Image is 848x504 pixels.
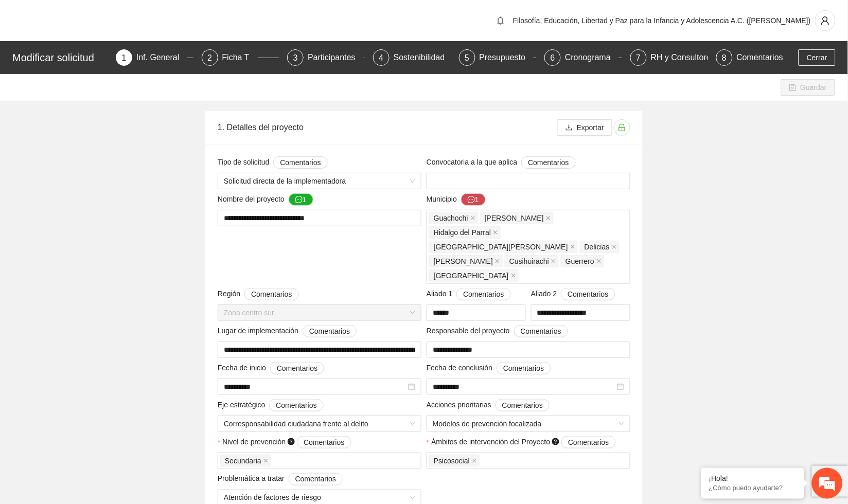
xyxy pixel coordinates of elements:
[431,436,615,448] span: Ámbitos de intervención del Proyecto
[502,400,543,411] span: Comentarios
[427,193,486,206] span: Municipio
[293,53,298,62] span: 3
[551,53,555,62] span: 6
[434,241,568,253] span: [GEOGRAPHIC_DATA][PERSON_NAME]
[251,289,292,300] span: Comentarios
[561,288,615,300] button: Aliado 2
[394,49,453,66] div: Sostenibilidad
[269,399,323,411] button: Eje estratégico
[429,269,519,282] span: Chihuahua
[513,16,811,25] span: Filosofía, Educación, Libertad y Paz para la Infancia y Adolescencia A.C. ([PERSON_NAME])
[218,193,313,206] span: Nombre del proyecto
[218,399,324,411] span: Eje estratégico
[614,123,630,132] span: unlock
[480,49,534,66] div: Presupuesto
[566,124,573,132] span: download
[373,49,451,66] div: 4Sostenibilidad
[781,79,835,96] button: saveGuardar
[521,156,575,169] button: Convocatoria a la que aplica
[496,399,550,411] button: Acciones prioritarias
[651,49,723,66] div: RH y Consultores
[60,137,142,241] span: Estamos en línea.
[434,227,491,238] span: Hidalgo del Parral
[497,362,551,374] button: Fecha de conclusión
[116,49,193,66] div: 1Inf. General
[561,255,604,267] span: Guerrero
[470,215,475,221] span: close
[546,215,551,221] span: close
[716,49,784,66] div: 8Comentarios
[244,288,298,300] button: Región
[202,49,279,66] div: 2Ficha T
[434,212,468,224] span: Guachochi
[169,5,193,30] div: Minimizar ventana de chat en vivo
[295,474,336,485] span: Comentarios
[509,256,549,267] span: Cusihuirachi
[12,49,110,66] div: Modificar solicitud
[614,119,630,136] button: unlock
[429,226,501,239] span: Hidalgo del Parral
[427,288,511,300] span: Aliado 1
[465,53,469,62] span: 5
[709,475,797,483] div: ¡Hola!
[737,49,784,66] div: Comentarios
[224,416,415,431] span: Corresponsabilidad ciudadana frente al delito
[480,212,554,224] span: Guadalupe y Calvo
[427,156,576,169] span: Convocatoria a la que aplica
[225,455,261,466] span: Secundaria
[514,325,568,337] button: Responsable del proyecto
[596,259,602,264] span: close
[429,455,480,467] span: Psicosocial
[218,288,299,300] span: Región
[495,259,500,264] span: close
[270,362,324,374] button: Fecha de inicio
[503,363,544,374] span: Comentarios
[570,244,575,249] span: close
[224,173,415,189] span: Solicitud directa de la implementadora
[218,473,343,485] span: Problemática a tratar
[568,289,608,300] span: Comentarios
[566,256,594,267] span: Guerrero
[304,437,344,448] span: Comentarios
[427,325,568,337] span: Responsable del proyecto
[379,53,383,62] span: 4
[434,455,470,466] span: Psicosocial
[565,49,619,66] div: Cronograma
[815,10,836,31] button: user
[277,363,317,374] span: Comentarios
[5,281,196,317] textarea: Escriba su mensaje y pulse “Intro”
[218,113,557,142] div: 1. Detalles del proyecto
[287,49,365,66] div: 3Participantes
[222,436,351,448] span: Nivel de prevención
[528,157,569,168] span: Comentarios
[461,193,486,206] button: Municipio
[459,49,537,66] div: 5Presupuesto
[709,484,797,492] p: ¿Cómo puedo ayudarte?
[434,256,493,267] span: [PERSON_NAME]
[276,400,316,411] span: Comentarios
[308,49,364,66] div: Participantes
[303,325,357,337] button: Lugar de implementación
[561,436,615,448] button: Ámbitos de intervención del Proyecto question-circle
[493,16,508,25] span: bell
[288,438,295,445] span: question-circle
[429,212,478,224] span: Guachochi
[612,244,617,249] span: close
[492,12,509,29] button: bell
[433,416,624,431] span: Modelos de prevención focalizada
[816,16,835,25] span: user
[485,212,544,224] span: [PERSON_NAME]
[456,288,510,300] button: Aliado 1
[218,325,357,337] span: Lugar de implementación
[220,455,271,467] span: Secundaria
[493,230,498,235] span: close
[218,362,324,374] span: Fecha de inicio
[552,438,559,445] span: question-circle
[54,52,173,66] div: Chatee con nosotros ahora
[557,119,612,136] button: downloadExportar
[722,53,727,62] span: 8
[289,473,343,485] button: Problemática a tratar
[521,326,561,337] span: Comentarios
[434,270,509,281] span: [GEOGRAPHIC_DATA]
[544,49,622,66] div: 6Cronograma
